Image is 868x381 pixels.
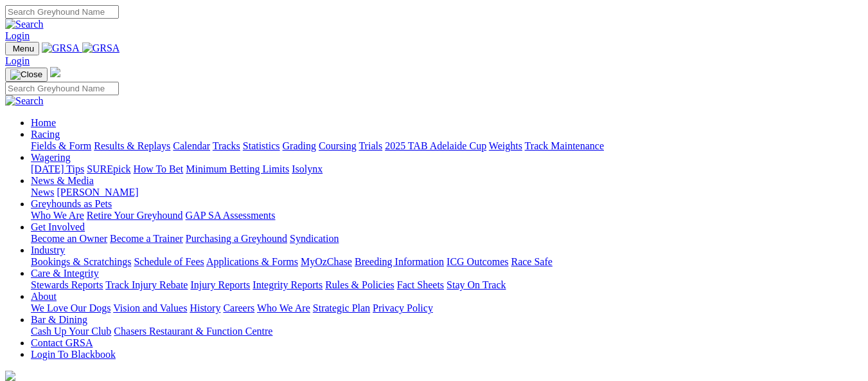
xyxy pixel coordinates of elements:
[31,291,57,302] a: About
[31,302,111,313] a: We Love Our Dogs
[82,42,120,54] img: GRSA
[31,279,863,291] div: Care & Integrity
[31,187,54,198] a: News
[252,279,323,290] a: Integrity Reports
[31,152,71,163] a: Wagering
[31,140,863,152] div: Racing
[257,302,310,313] a: Who We Are
[5,55,30,66] a: Login
[31,256,131,267] a: Bookings & Scratchings
[31,210,863,221] div: Greyhounds as Pets
[190,302,220,313] a: History
[31,140,91,151] a: Fields & Form
[511,256,552,267] a: Race Safe
[31,326,111,337] a: Cash Up Your Club
[190,279,250,290] a: Injury Reports
[301,256,352,267] a: MyOzChase
[31,175,94,186] a: News & Media
[186,233,287,244] a: Purchasing a Greyhound
[31,129,60,140] a: Racing
[94,140,170,151] a: Results & Replays
[31,245,65,256] a: Industry
[173,140,210,151] a: Calendar
[283,140,316,151] a: Grading
[31,163,863,175] div: Wagering
[31,314,87,325] a: Bar & Dining
[13,44,34,53] span: Menu
[31,187,863,198] div: News & Media
[134,163,184,174] a: How To Bet
[50,67,60,77] img: logo-grsa-white.png
[186,163,289,174] a: Minimum Betting Limits
[57,187,138,198] a: [PERSON_NAME]
[223,302,254,313] a: Careers
[31,256,863,268] div: Industry
[489,140,522,151] a: Weights
[31,233,863,245] div: Get Involved
[31,302,863,314] div: About
[5,82,119,95] input: Search
[31,117,56,128] a: Home
[31,349,116,360] a: Login To Blackbook
[397,279,444,290] a: Fact Sheets
[110,233,183,244] a: Become a Trainer
[5,30,30,41] a: Login
[5,95,44,107] img: Search
[292,163,323,174] a: Isolynx
[10,70,42,80] img: Close
[525,140,604,151] a: Track Maintenance
[206,256,298,267] a: Applications & Forms
[114,326,272,337] a: Chasers Restaurant & Function Centre
[186,210,276,221] a: GAP SA Assessments
[31,233,107,244] a: Become an Owner
[31,337,93,348] a: Contact GRSA
[355,256,444,267] a: Breeding Information
[447,279,506,290] a: Stay On Track
[447,256,508,267] a: ICG Outcomes
[5,371,15,381] img: logo-grsa-white.png
[31,326,863,337] div: Bar & Dining
[31,268,99,279] a: Care & Integrity
[290,233,339,244] a: Syndication
[105,279,188,290] a: Track Injury Rebate
[5,68,48,82] button: Toggle navigation
[359,140,382,151] a: Trials
[243,140,280,151] a: Statistics
[134,256,204,267] a: Schedule of Fees
[5,42,39,55] button: Toggle navigation
[319,140,357,151] a: Coursing
[325,279,394,290] a: Rules & Policies
[313,302,370,313] a: Strategic Plan
[31,210,84,221] a: Who We Are
[42,42,80,54] img: GRSA
[31,163,84,174] a: [DATE] Tips
[5,5,119,19] input: Search
[87,163,130,174] a: SUREpick
[113,302,187,313] a: Vision and Values
[385,140,486,151] a: 2025 TAB Adelaide Cup
[31,279,103,290] a: Stewards Reports
[213,140,240,151] a: Tracks
[87,210,183,221] a: Retire Your Greyhound
[31,198,112,209] a: Greyhounds as Pets
[31,221,85,232] a: Get Involved
[373,302,433,313] a: Privacy Policy
[5,19,44,30] img: Search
